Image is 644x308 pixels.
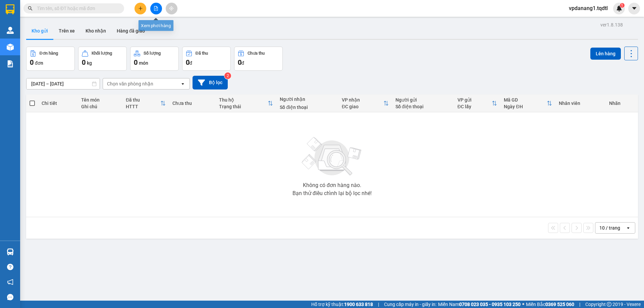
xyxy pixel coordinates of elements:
button: Đã thu0đ [182,47,231,71]
div: VP nhận [342,97,383,103]
span: món [139,60,148,66]
span: | [378,301,379,308]
span: caret-down [631,5,637,11]
div: Chi tiết [42,101,74,106]
button: Chưa thu0đ [234,47,283,71]
span: kg [87,60,92,66]
div: Chưa thu [172,101,212,106]
button: Lên hàng [590,48,621,60]
span: ⚪️ [522,303,524,306]
span: 0 [30,58,34,66]
button: file-add [150,3,162,14]
div: Đã thu [126,97,160,103]
img: warehouse-icon [7,248,14,255]
div: Thu hộ [219,97,268,103]
button: Số lượng0món [130,47,179,71]
img: warehouse-icon [7,27,14,34]
button: Khối lượng0kg [78,47,127,71]
span: đ [190,60,192,66]
input: Select a date range. [26,78,100,89]
span: | [579,301,580,308]
div: Người nhận [280,97,335,102]
span: Miền Nam [438,301,521,308]
div: Mã GD [504,97,547,103]
button: Hàng đã giao [111,23,150,39]
div: Số điện thoại [395,104,451,109]
button: Bộ lọc [193,76,228,89]
th: Toggle SortBy [338,95,392,112]
span: copyright [607,302,611,307]
span: vpdanang1.tqdtl [563,4,613,12]
div: Nhãn [609,101,635,106]
span: đơn [35,60,43,66]
span: message [7,294,13,300]
span: 0 [134,58,138,66]
div: ver 1.8.138 [600,21,623,28]
span: notification [7,279,13,285]
div: Người gửi [395,97,451,103]
sup: 2 [224,72,231,79]
span: 0 [82,58,86,66]
span: Miền Bắc [526,301,574,308]
button: caret-down [628,3,640,14]
button: plus [135,3,146,14]
div: 10 / trang [599,225,620,231]
button: Kho nhận [80,23,111,39]
th: Toggle SortBy [122,95,169,112]
div: Số lượng [144,51,161,56]
span: plus [138,6,143,11]
div: Bạn thử điều chỉnh lại bộ lọc nhé! [292,191,372,196]
img: logo-vxr [6,4,14,14]
div: Đơn hàng [40,51,58,56]
div: ĐC lấy [458,104,492,109]
strong: 0369 525 060 [545,302,574,307]
div: Chọn văn phòng nhận [107,80,153,87]
img: warehouse-icon [7,44,14,51]
button: aim [166,3,177,14]
span: 0 [238,58,241,66]
div: Ghi chú [81,104,119,109]
div: Ngày ĐH [504,104,547,109]
img: svg+xml;base64,PHN2ZyBjbGFzcz0ibGlzdC1wbHVnX19zdmciIHhtbG5zPSJodHRwOi8vd3d3LnczLm9yZy8yMDAwL3N2Zy... [299,133,366,180]
input: Tìm tên, số ĐT hoặc mã đơn [37,5,116,12]
sup: 1 [620,3,625,8]
div: Nhân viên [559,101,602,106]
button: Trên xe [53,23,80,39]
div: Đã thu [196,51,208,56]
span: 1 [621,3,623,8]
img: icon-new-feature [616,5,622,11]
div: Không có đơn hàng nào. [303,183,361,188]
div: HTTT [126,104,160,109]
div: Chưa thu [248,51,265,56]
div: Khối lượng [92,51,112,56]
strong: 1900 633 818 [344,302,373,307]
span: question-circle [7,264,13,270]
span: file-add [154,6,158,11]
span: đ [241,60,244,66]
button: Đơn hàng0đơn [26,47,75,71]
th: Toggle SortBy [454,95,501,112]
div: VP gửi [458,97,492,103]
svg: open [180,81,185,86]
button: Kho gửi [26,23,53,39]
div: Số điện thoại [280,105,335,110]
svg: open [626,225,631,231]
div: Tên món [81,97,119,103]
span: search [28,6,33,11]
span: Hỗ trợ kỹ thuật: [311,301,373,308]
th: Toggle SortBy [500,95,555,112]
img: solution-icon [7,60,14,67]
span: Cung cấp máy in - giấy in: [384,301,436,308]
span: 0 [186,58,190,66]
div: Trạng thái [219,104,268,109]
th: Toggle SortBy [216,95,276,112]
span: aim [169,6,174,11]
div: ĐC giao [342,104,383,109]
strong: 0708 023 035 - 0935 103 250 [459,302,521,307]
